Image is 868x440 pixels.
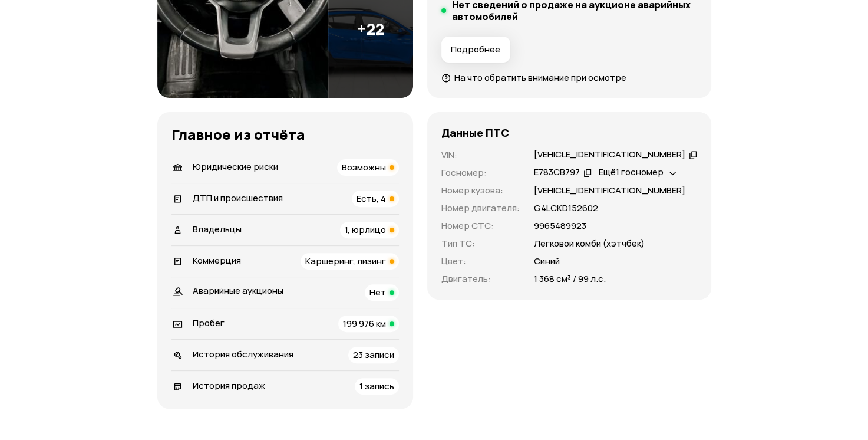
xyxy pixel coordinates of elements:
p: Номер двигателя : [441,202,520,215]
p: Тип ТС : [441,237,520,250]
p: Госномер : [441,166,520,179]
button: Подробнее [441,37,510,63]
span: 23 записи [353,349,394,361]
p: [VEHICLE_IDENTIFICATION_NUMBER] [534,184,685,197]
div: Е783СВ797 [534,166,580,179]
span: Юридические риски [193,160,278,173]
span: ДТП и происшествия [193,192,283,204]
h3: Главное из отчёта [171,126,399,143]
span: Владельцы [193,223,242,235]
span: Подробнее [451,44,500,55]
span: Коммерция [193,254,241,267]
span: Есть, 4 [357,192,386,205]
p: G4LСКD152602 [534,202,598,215]
a: На что обратить внимание при осмотре [441,71,626,84]
p: VIN : [441,149,520,162]
span: 1, юрлицо [345,224,386,236]
span: На что обратить внимание при осмотре [454,71,626,84]
span: Каршеринг, лизинг [305,255,386,267]
p: Цвет : [441,255,520,268]
span: 1 запись [359,380,394,392]
p: Легковой комби (хэтчбек) [534,237,645,250]
p: 9965489923 [534,219,586,232]
p: 1 368 см³ / 99 л.с. [534,272,606,285]
p: Синий [534,255,560,268]
p: Номер СТС : [441,219,520,232]
span: Нет [369,286,386,298]
h4: Данные ПТС [441,126,509,139]
span: 199 976 км [343,317,386,330]
span: История продаж [193,379,265,392]
span: Возможны [342,161,386,173]
span: Ещё 1 госномер [599,166,664,178]
span: Аварийные аукционы [193,284,283,297]
div: [VEHICLE_IDENTIFICATION_NUMBER] [534,149,685,161]
span: История обслуживания [193,348,293,360]
p: Номер кузова : [441,184,520,197]
span: Пробег [193,317,225,329]
p: Двигатель : [441,272,520,285]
